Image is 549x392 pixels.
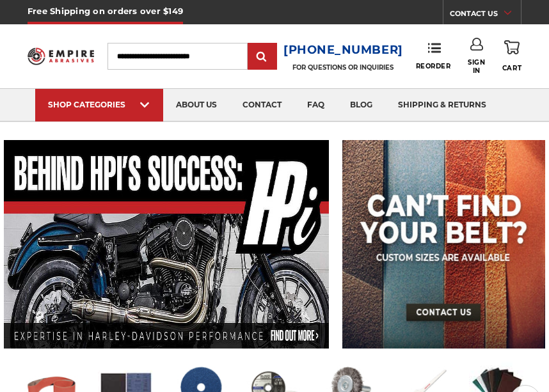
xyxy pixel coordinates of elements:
[28,43,94,70] img: Empire Abrasives
[416,42,451,70] a: Reorder
[283,63,403,72] p: FOR QUESTIONS OR INQUIRIES
[502,38,521,74] a: Cart
[4,140,329,349] img: Banner for an interview featuring Horsepower Inc who makes Harley performance upgrades featured o...
[163,89,230,122] a: about us
[337,89,385,122] a: blog
[342,140,545,349] img: promo banner for custom belts.
[283,41,403,59] a: [PHONE_NUMBER]
[416,62,451,70] span: Reorder
[250,44,275,70] input: Submit
[450,6,521,24] a: CONTACT US
[502,64,521,72] span: Cart
[385,89,499,122] a: shipping & returns
[48,100,150,109] div: SHOP CATEGORIES
[294,89,337,122] a: faq
[468,58,485,75] span: Sign In
[230,89,294,122] a: contact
